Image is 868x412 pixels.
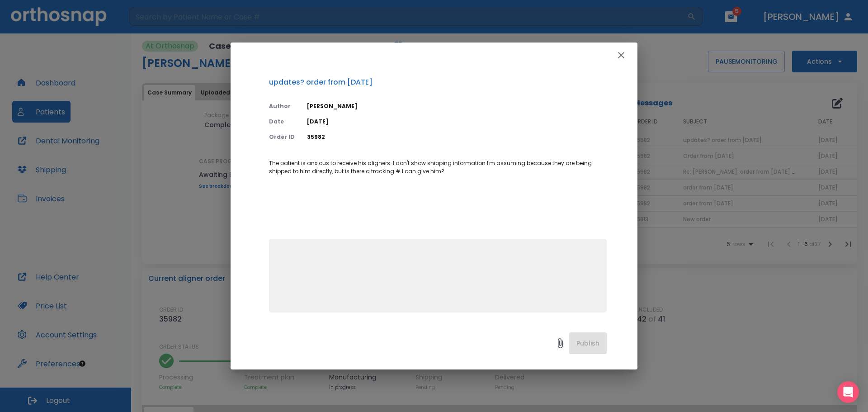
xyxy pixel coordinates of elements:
[269,102,296,110] p: Author
[269,159,593,175] span: The patient is anxious to receive his aligners. I don't show shipping information I'm assuming be...
[307,102,607,110] p: [PERSON_NAME]
[269,133,296,141] p: Order ID
[307,118,607,126] p: [DATE]
[269,77,607,88] p: updates? order from [DATE]
[269,118,296,126] p: Date
[307,133,607,141] p: 35982
[837,381,859,403] div: Open Intercom Messenger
